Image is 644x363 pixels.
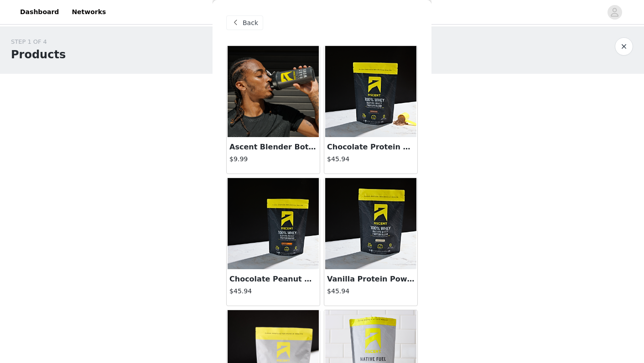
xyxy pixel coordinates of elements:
h3: Ascent Blender Bottle, 28 oz. [229,142,317,153]
img: Chocolate Peanut Butter Protein Powder [228,178,319,269]
span: Back [243,18,258,28]
div: avatar [610,5,619,20]
h4: $9.99 [229,154,317,164]
h3: Chocolate Peanut Butter Protein Powder [229,274,317,285]
div: STEP 1 OF 4 [11,37,66,46]
img: Ascent Blender Bottle, 28 oz. [228,46,319,137]
h3: Chocolate Protein Powder [327,142,415,153]
h3: Vanilla Protein Powder [327,274,415,285]
h1: Products [11,46,66,63]
h4: $45.94 [229,286,317,296]
a: Networks [66,2,111,22]
a: Dashboard [15,2,64,22]
img: Chocolate Protein Powder [325,46,416,137]
h4: $45.94 [327,154,415,164]
img: Vanilla Protein Powder [325,178,416,269]
h4: $45.94 [327,286,415,296]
